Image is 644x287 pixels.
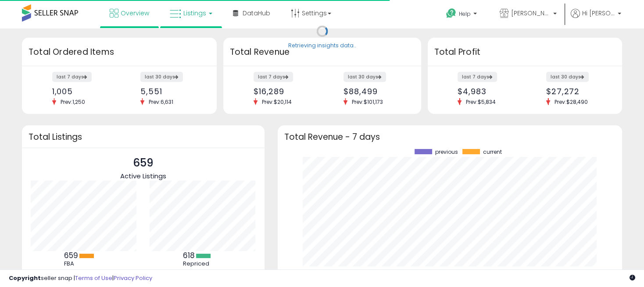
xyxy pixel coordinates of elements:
[56,98,89,106] span: Prev: 1,250
[243,9,270,18] span: DataHub
[9,274,41,282] strong: Copyright
[64,260,104,267] div: FBA
[347,98,387,106] span: Prev: $101,173
[29,46,210,58] h3: Total Ordered Items
[114,274,152,282] a: Privacy Policy
[52,72,92,82] label: last 7 days
[458,72,497,82] label: last 7 days
[183,9,206,18] span: Listings
[230,46,415,58] h3: Total Revenue
[343,87,405,96] div: $88,499
[29,134,258,140] h3: Total Listings
[459,10,471,18] span: Help
[435,149,458,155] span: previous
[75,274,112,282] a: Terms of Use
[183,269,190,279] b: 41
[120,155,166,171] p: 659
[183,260,222,267] div: Repriced
[511,9,551,18] span: [PERSON_NAME] LLC
[546,72,589,82] label: last 30 days
[550,98,592,106] span: Prev: $28,490
[120,171,166,181] span: Active Listings
[343,72,386,82] label: last 30 days
[546,87,607,96] div: $27,272
[144,98,178,106] span: Prev: 6,631
[64,250,78,261] b: 659
[462,98,500,106] span: Prev: $5,834
[121,9,149,18] span: Overview
[571,9,621,28] a: Hi [PERSON_NAME]
[183,250,195,261] b: 618
[52,87,113,96] div: 1,005
[446,8,457,19] i: Get Help
[140,87,201,96] div: 5,551
[140,72,183,82] label: last 30 days
[582,9,615,18] span: Hi [PERSON_NAME]
[9,274,152,283] div: seller snap | |
[288,42,356,50] div: Retrieving insights data..
[434,46,616,58] h3: Total Profit
[483,149,502,155] span: current
[64,269,69,279] b: 0
[439,1,486,28] a: Help
[254,87,315,96] div: $16,289
[284,134,616,140] h3: Total Revenue - 7 days
[458,87,518,96] div: $4,983
[258,98,296,106] span: Prev: $20,114
[254,72,293,82] label: last 7 days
